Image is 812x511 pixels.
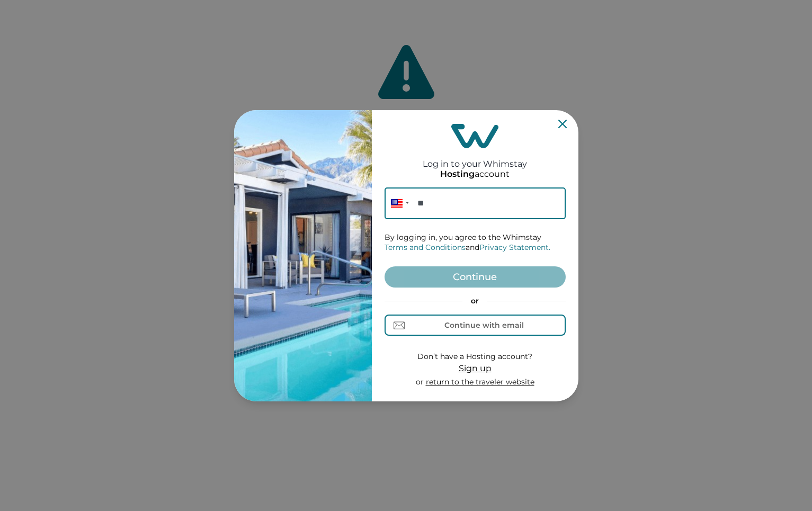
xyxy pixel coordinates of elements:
a: return to the traveler website [426,377,534,387]
button: Close [558,120,567,128]
p: Don’t have a Hosting account? [416,352,534,362]
button: Continue [385,266,566,288]
a: Privacy Statement. [479,243,550,252]
span: Sign up [459,363,492,373]
p: account [440,169,510,180]
div: Continue with email [444,321,524,329]
div: United States: + 1 [385,187,412,219]
img: auth-banner [234,110,372,401]
p: Hosting [440,169,475,180]
p: or [385,296,566,307]
p: By logging in, you agree to the Whimstay and [385,232,566,253]
img: login-logo [451,124,499,148]
a: Terms and Conditions [385,243,466,252]
h2: Log in to your Whimstay [423,148,527,169]
p: or [416,377,534,388]
button: Continue with email [385,315,566,336]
